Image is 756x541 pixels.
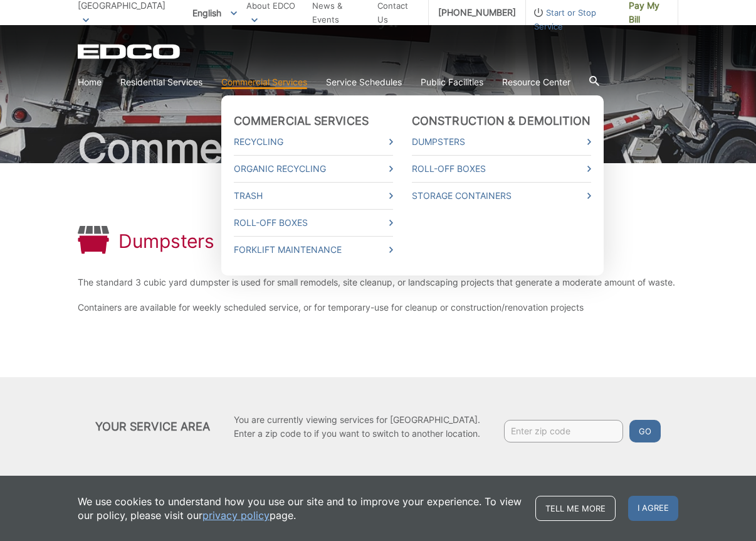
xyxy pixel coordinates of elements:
[95,420,211,434] h2: Your Service Area
[183,3,246,23] span: English
[78,128,678,168] h2: Commercial Services
[502,75,570,89] a: Resource Center
[202,508,270,522] a: privacy policy
[421,75,483,89] a: Public Facilities
[326,75,402,89] a: Service Schedules
[234,162,393,176] a: Organic Recycling
[234,189,393,203] a: Trash
[78,495,523,522] p: We use cookies to understand how you use our site and to improve your experience. To view our pol...
[118,230,214,252] h1: Dumpsters
[504,420,623,442] input: Enter zip code
[120,75,202,89] a: Residential Services
[78,301,678,314] p: Containers are available for weekly scheduled service, or for temporary-use for cleanup or constr...
[234,216,393,230] a: Roll-Off Boxes
[78,276,678,289] p: The standard 3 cubic yard dumpster is used for small remodels, site cleanup, or landscaping proje...
[412,162,591,176] a: Roll-Off Boxes
[234,413,480,441] p: You are currently viewing services for [GEOGRAPHIC_DATA]. Enter a zip code to if you want to swit...
[412,114,591,128] a: Construction & Demolition
[78,75,102,89] a: Home
[234,114,369,128] a: Commercial Services
[78,44,182,59] a: EDCD logo. Return to the homepage.
[221,75,307,89] a: Commercial Services
[412,189,591,203] a: Storage Containers
[234,243,393,257] a: Forklift Maintenance
[234,135,393,149] a: Recycling
[412,135,591,149] a: Dumpsters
